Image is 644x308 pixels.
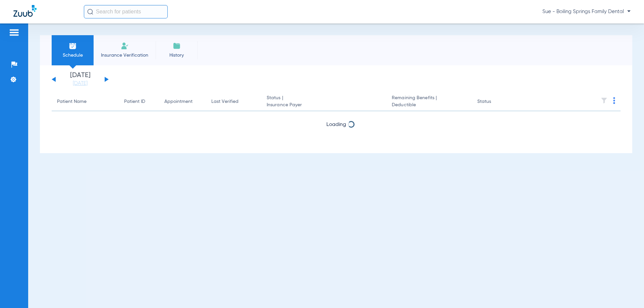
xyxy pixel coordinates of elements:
[87,9,93,15] img: Search Icon
[9,28,19,37] img: hamburger-icon
[211,98,238,105] div: Last Verified
[57,98,113,105] div: Patient Name
[164,98,193,105] div: Appointment
[121,42,129,50] img: Manual Insurance Verification
[601,97,607,104] img: filter.svg
[84,5,168,18] input: Search for patients
[472,93,517,111] th: Status
[161,52,193,59] span: History
[13,5,37,17] img: Zuub Logo
[211,98,256,105] div: Last Verified
[124,98,145,105] div: Patient ID
[392,102,466,109] span: Deductible
[164,98,201,105] div: Appointment
[124,98,154,105] div: Patient ID
[57,98,87,105] div: Patient Name
[542,8,631,15] span: Sue - Boiling Springs Family Dental
[261,93,386,111] th: Status |
[69,42,77,50] img: Schedule
[173,42,181,50] img: History
[99,52,151,59] span: Insurance Verification
[613,97,615,104] img: group-dot-blue.svg
[60,72,100,87] li: [DATE]
[326,122,346,127] span: Loading
[57,52,89,59] span: Schedule
[60,80,100,87] a: [DATE]
[267,102,381,109] span: Insurance Payer
[386,93,472,111] th: Remaining Benefits |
